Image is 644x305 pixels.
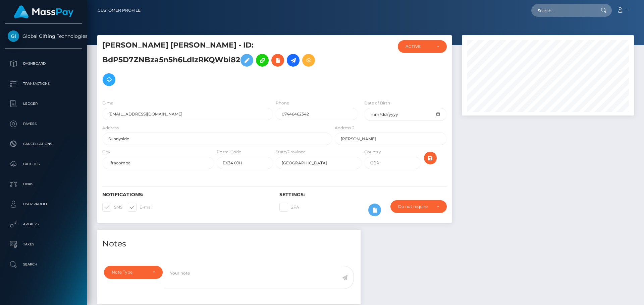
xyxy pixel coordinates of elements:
a: Links [5,176,82,193]
span: Global Gifting Technologies Inc [5,33,82,39]
div: ACTIVE [406,44,431,49]
p: Transactions [8,79,79,89]
a: Transactions [5,75,82,92]
input: Search... [531,4,594,17]
label: 2FA [279,203,299,212]
button: Do not require [390,200,447,213]
label: Postal Code [217,149,241,155]
div: Note Type [112,270,147,275]
p: API Keys [8,219,79,229]
a: User Profile [5,196,82,213]
label: Date of Birth [364,100,390,106]
a: Payees [5,116,82,132]
p: Ledger [8,99,79,109]
button: Note Type [104,266,163,279]
a: Batches [5,156,82,172]
a: Taxes [5,236,82,253]
a: API Keys [5,216,82,233]
p: Cancellations [8,139,79,149]
p: Taxes [8,239,79,249]
label: State/Province [276,149,306,155]
h5: [PERSON_NAME] [PERSON_NAME] - ID: BdP5D7ZNBza5n5h6LdIzRKQWbi82 [102,40,328,89]
a: Ledger [5,95,82,112]
label: City [102,149,110,155]
h4: Notes [102,238,356,250]
label: E-mail [128,203,153,212]
img: MassPay Logo [14,5,73,18]
label: Country [364,149,381,155]
a: Dashboard [5,55,82,72]
label: Address 2 [335,125,355,131]
a: Cancellations [5,136,82,152]
h6: Settings: [279,192,446,198]
p: Search [8,259,79,270]
label: Address [102,125,119,131]
p: User Profile [8,199,79,209]
label: E-mail [102,100,115,106]
a: Customer Profile [98,3,141,17]
p: Dashboard [8,59,79,69]
img: Global Gifting Technologies Inc [8,30,19,42]
button: ACTIVE [398,40,447,53]
label: SMS [102,203,122,212]
a: Search [5,256,82,273]
p: Payees [8,119,79,129]
a: Initiate Payout [287,54,300,67]
label: Phone [276,100,289,106]
h6: Notifications: [102,192,269,198]
p: Batches [8,159,79,169]
div: Do not require [398,204,431,209]
p: Links [8,179,79,189]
